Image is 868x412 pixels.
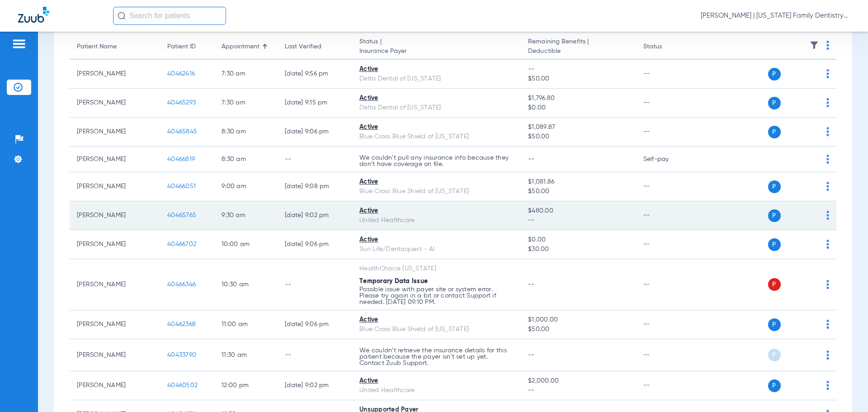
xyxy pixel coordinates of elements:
span: -- [528,216,628,225]
td: [PERSON_NAME] [70,201,160,230]
div: United Healthcare [359,216,514,225]
span: $480.00 [528,206,628,216]
td: -- [636,118,697,147]
img: group-dot-blue.svg [826,280,829,289]
span: $50.00 [528,74,628,84]
span: P [768,278,781,291]
span: 40466346 [167,281,196,288]
span: P [768,318,781,331]
input: Search for patients [113,7,226,25]
img: Search Icon [118,12,126,20]
td: 9:00 AM [214,172,278,201]
td: -- [636,230,697,259]
span: P [768,349,781,361]
td: [DATE] 9:06 PM [278,310,352,339]
div: Last Verified [285,42,321,52]
div: Blue Cross Blue Shield of [US_STATE] [359,132,514,142]
th: Remaining Benefits | [521,34,636,60]
span: -- [528,281,535,288]
span: P [768,97,781,109]
span: 40465293 [167,99,196,106]
div: Last Verified [285,42,345,52]
span: 40465845 [167,128,197,135]
span: 40466702 [167,241,196,247]
img: hamburger-icon [12,38,26,49]
span: P [768,379,781,392]
td: [DATE] 9:56 PM [278,60,352,89]
div: HealthChoice [US_STATE] [359,264,514,274]
div: Active [359,177,514,187]
p: Possible issue with payer site or system error. Please try again in a bit or contact Support if n... [359,286,514,305]
div: Patient ID [167,42,207,52]
td: 8:30 AM [214,147,278,172]
td: [PERSON_NAME] [70,89,160,118]
span: P [768,68,781,81]
span: -- [528,65,628,74]
div: Active [359,123,514,132]
td: [PERSON_NAME] [70,339,160,371]
div: Appointment [222,42,270,52]
span: 40433790 [167,352,196,358]
th: Status [636,34,697,60]
td: -- [278,147,352,172]
span: 40466819 [167,156,195,162]
div: Blue Cross Blue Shield of [US_STATE] [359,325,514,334]
div: Active [359,206,514,216]
span: Deductible [528,47,628,56]
div: Active [359,65,514,74]
span: P [768,238,781,251]
div: Patient ID [167,42,196,52]
span: $1,796.80 [528,94,628,103]
span: $50.00 [528,187,628,196]
td: -- [278,259,352,310]
span: 40466051 [167,183,196,189]
td: [DATE] 9:15 PM [278,89,352,118]
td: -- [636,201,697,230]
div: Blue Cross Blue Shield of [US_STATE] [359,187,514,196]
span: P [768,180,781,193]
td: -- [636,89,697,118]
td: [PERSON_NAME] [70,172,160,201]
td: [DATE] 9:02 PM [278,201,352,230]
p: We couldn’t pull any insurance info because they don’t have coverage on file. [359,155,514,167]
span: $50.00 [528,132,628,142]
div: Appointment [222,42,259,52]
td: 7:30 AM [214,60,278,89]
iframe: Chat Widget [823,369,868,412]
span: $1,081.86 [528,177,628,187]
td: [PERSON_NAME] [70,230,160,259]
img: group-dot-blue.svg [826,41,829,50]
th: Status | [352,34,521,60]
img: group-dot-blue.svg [826,211,829,220]
div: Active [359,376,514,386]
td: [PERSON_NAME] [70,310,160,339]
span: $0.00 [528,103,628,113]
img: group-dot-blue.svg [826,155,829,164]
img: group-dot-blue.svg [826,127,829,136]
td: 11:00 AM [214,310,278,339]
img: group-dot-blue.svg [826,240,829,249]
td: [DATE] 9:08 PM [278,172,352,201]
td: [PERSON_NAME] [70,371,160,400]
td: 8:30 AM [214,118,278,147]
span: $1,000.00 [528,315,628,325]
td: -- [636,339,697,371]
div: Delta Dental of [US_STATE] [359,74,514,84]
td: [PERSON_NAME] [70,147,160,172]
span: P [768,209,781,222]
td: -- [636,60,697,89]
span: 40465765 [167,212,196,218]
td: 10:30 AM [214,259,278,310]
div: Sun Life/Dentaquest - AI [359,245,514,254]
div: Active [359,94,514,103]
span: $2,000.00 [528,376,628,386]
p: We couldn’t retrieve the insurance details for this patient because the payer isn’t set up yet. C... [359,347,514,366]
td: [DATE] 9:06 PM [278,230,352,259]
td: -- [636,259,697,310]
td: 12:00 PM [214,371,278,400]
span: 40462416 [167,71,195,77]
div: Delta Dental of [US_STATE] [359,103,514,113]
td: [PERSON_NAME] [70,259,160,310]
span: [PERSON_NAME] | [US_STATE] Family Dentistry [701,11,850,20]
